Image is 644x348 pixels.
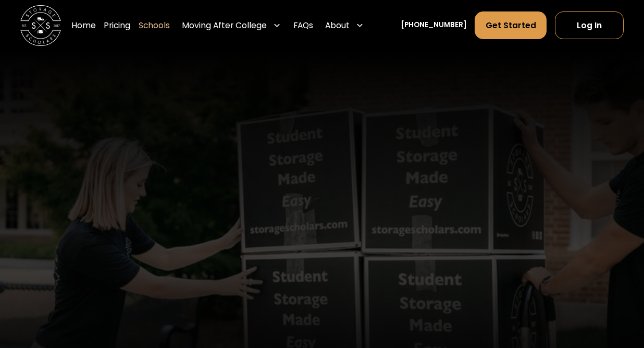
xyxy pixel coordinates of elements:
a: Home [71,11,96,39]
img: Storage Scholars main logo [20,5,61,46]
a: [PHONE_NUMBER] [401,20,467,30]
a: Log In [555,11,624,39]
div: Moving After College [182,19,267,31]
a: FAQs [293,11,313,39]
a: Pricing [104,11,130,39]
div: About [325,19,350,31]
a: Schools [139,11,170,39]
a: Get Started [475,11,547,39]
